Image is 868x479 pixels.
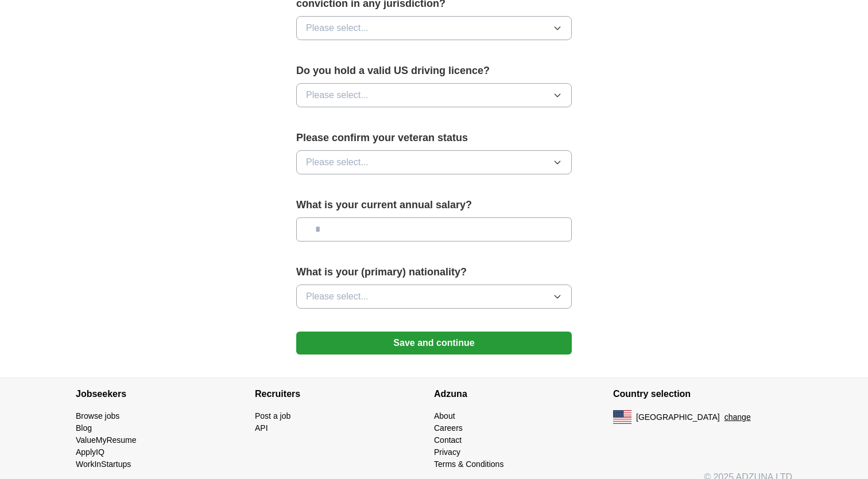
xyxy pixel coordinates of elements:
a: Blog [76,423,92,433]
span: Please select... [306,155,369,169]
img: US flag [613,410,631,424]
span: Please select... [306,88,369,102]
label: Do you hold a valid US driving licence? [296,63,572,79]
a: About [434,411,455,420]
span: Please select... [306,21,369,35]
label: What is your current annual salary? [296,197,572,213]
button: Please select... [296,150,572,174]
a: WorkInStartups [76,459,131,469]
button: change [724,411,751,423]
a: ApplyIQ [76,447,104,457]
button: Please select... [296,285,572,309]
a: Terms & Conditions [434,459,503,469]
h4: Country selection [613,378,792,410]
label: What is your (primary) nationality? [296,264,572,280]
span: [GEOGRAPHIC_DATA] [636,411,720,423]
a: Browse jobs [76,411,119,420]
span: Please select... [306,290,369,303]
a: Post a job [255,411,290,420]
a: Contact [434,435,462,445]
a: Careers [434,423,463,433]
a: ValueMyResume [76,435,137,445]
button: Save and continue [296,332,572,355]
button: Please select... [296,16,572,40]
label: Please confirm your veteran status [296,130,572,146]
button: Please select... [296,83,572,107]
a: Privacy [434,447,460,457]
a: API [255,423,268,433]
